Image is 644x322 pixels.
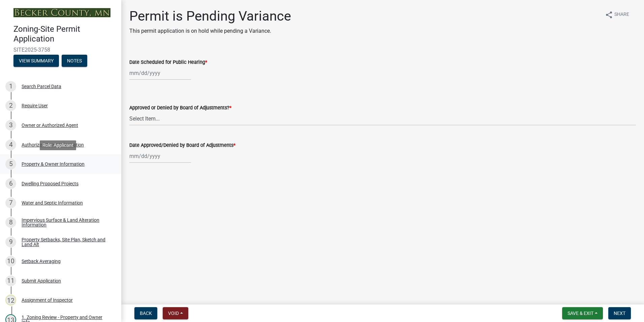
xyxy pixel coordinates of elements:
[22,237,110,247] div: Property Setbacks, Site Plan, Sketch and Land Alt
[168,311,179,316] span: Void
[5,178,16,189] div: 6
[5,81,16,92] div: 1
[62,58,87,64] wm-modal-confirm: Notes
[22,162,85,166] div: Property & Owner Information
[608,307,631,319] button: Next
[129,8,291,24] h1: Permit is Pending Variance
[562,307,603,319] button: Save & Exit
[22,259,61,264] div: Setback Averaging
[129,66,191,80] input: mm/dd/yyyy
[129,106,231,110] label: Approved or Denied by Board of Adjustments?
[568,311,593,316] span: Save & Exit
[5,100,16,111] div: 2
[13,8,110,17] img: Becker County, Minnesota
[614,11,629,19] span: Share
[605,11,613,19] i: share
[22,218,110,227] div: Impervious Surface & Land Alteration Information
[22,278,61,283] div: Submit Application
[5,139,16,150] div: 4
[13,58,59,64] wm-modal-confirm: Summary
[22,181,78,186] div: Dwelling Proposed Projects
[5,217,16,228] div: 8
[5,295,16,305] div: 12
[614,311,625,316] span: Next
[5,275,16,286] div: 11
[22,142,84,147] div: Authorized Agent Information
[22,103,48,108] div: Require User
[5,159,16,169] div: 5
[5,197,16,208] div: 7
[140,311,152,316] span: Back
[129,149,191,163] input: mm/dd/yyyy
[5,120,16,131] div: 3
[22,123,78,128] div: Owner or Authorized Agent
[62,55,87,67] button: Notes
[22,298,73,302] div: Assignment of Inspector
[13,55,59,67] button: View Summary
[600,8,635,21] button: shareShare
[129,27,291,35] p: This permit application is on hold while pending a Variance.
[134,307,157,319] button: Back
[129,143,235,148] label: Date Approved/Denied by Board of Adjustments
[13,47,108,53] span: SITE2025-3758
[129,60,207,65] label: Date Scheduled for Public Hearing
[13,24,116,44] h4: Zoning-Site Permit Application
[22,200,83,205] div: Water and Septic Information
[5,237,16,247] div: 9
[40,140,76,150] div: Role: Applicant
[5,256,16,267] div: 10
[163,307,188,319] button: Void
[22,84,61,89] div: Search Parcel Data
